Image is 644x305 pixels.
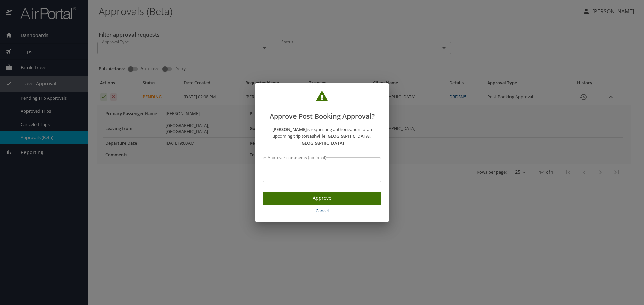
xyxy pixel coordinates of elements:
[263,91,381,122] h2: Approve Post-Booking Approval?
[266,207,378,215] span: Cancel
[263,192,381,205] button: Approve
[300,133,372,146] strong: Nashville [GEOGRAPHIC_DATA], [GEOGRAPHIC_DATA]
[263,205,381,217] button: Cancel
[272,126,307,132] strong: [PERSON_NAME]
[263,126,381,147] p: is requesting authorization for an upcoming trip to
[268,194,376,202] span: Approve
